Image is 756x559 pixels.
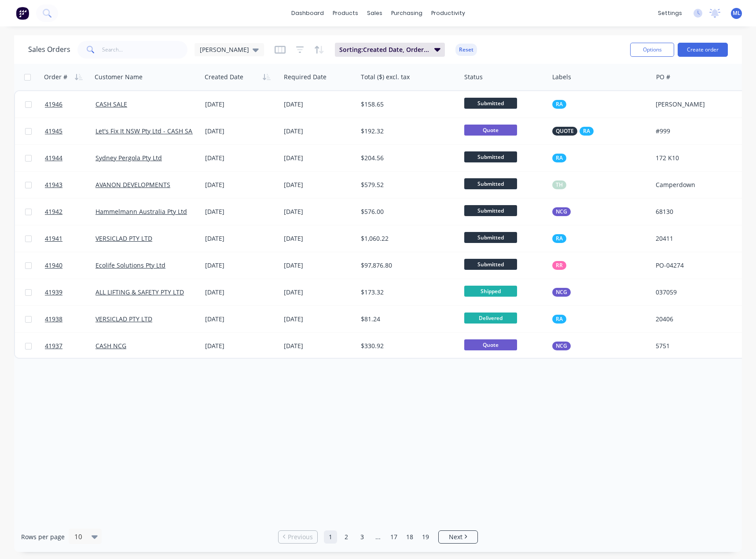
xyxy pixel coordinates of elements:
[363,7,387,20] div: sales
[361,73,410,81] div: Total ($) excl. tax
[371,530,385,544] a: Jump forward
[552,100,566,109] button: RA
[205,100,277,109] div: [DATE]
[464,98,517,109] span: Submitted
[656,100,740,109] div: [PERSON_NAME]
[205,154,277,162] div: [DATE]
[200,45,249,54] span: [PERSON_NAME]
[361,180,452,189] div: $579.52
[45,180,62,189] span: 41943
[361,288,452,297] div: $173.32
[45,199,95,225] a: 41942
[205,261,277,270] div: [DATE]
[205,288,277,297] div: [DATE]
[464,73,483,81] div: Status
[556,154,563,162] span: RA
[361,261,452,270] div: $97,876.80
[361,234,452,243] div: $1,060.22
[449,533,462,541] span: Next
[356,530,369,544] a: Page 3
[284,342,354,350] div: [DATE]
[284,207,354,216] div: [DATE]
[464,313,517,324] span: Delivered
[45,333,95,359] a: 41937
[556,315,563,324] span: RA
[656,180,740,189] div: Camperdown
[205,127,277,136] div: [DATE]
[95,154,162,162] a: Sydney Pergola Pty Ltd
[45,118,95,144] a: 41945
[464,232,517,243] span: Submitted
[556,180,563,189] span: TH
[656,288,740,297] div: 037059
[656,234,740,243] div: 20411
[552,234,566,243] button: RA
[45,127,62,136] span: 41945
[284,73,327,81] div: Required Date
[95,100,127,108] a: CASH SALE
[733,9,741,17] span: ML
[45,279,95,305] a: 41939
[361,207,452,216] div: $576.00
[653,7,686,20] div: settings
[284,261,354,270] div: [DATE]
[464,151,517,162] span: Submitted
[552,73,571,81] div: Labels
[45,261,62,270] span: 41940
[387,7,427,20] div: purchasing
[45,154,62,162] span: 41944
[16,7,29,20] img: Factory
[45,172,95,198] a: 41943
[335,43,445,57] button: Sorting:Created Date, Order #
[361,100,452,109] div: $158.65
[464,178,517,189] span: Submitted
[21,533,65,541] span: Rows per page
[45,315,62,324] span: 41938
[95,288,184,296] a: ALL LIFTING & SAFETY PTY LTD
[95,342,126,350] a: CASH NCG
[284,180,354,189] div: [DATE]
[284,288,354,297] div: [DATE]
[45,145,95,171] a: 41944
[583,127,590,136] span: RA
[340,530,353,544] a: Page 2
[656,315,740,324] div: 20406
[44,73,67,81] div: Order #
[464,286,517,297] span: Shipped
[205,315,277,324] div: [DATE]
[284,234,354,243] div: [DATE]
[361,127,452,136] div: $192.32
[328,7,363,20] div: products
[656,261,740,270] div: PO-04274
[464,125,517,136] span: Quote
[288,533,313,541] span: Previous
[630,43,674,57] button: Options
[45,91,95,118] a: 41946
[552,154,566,162] button: RA
[205,180,277,189] div: [DATE]
[556,100,563,109] span: RA
[102,41,188,59] input: Search...
[455,44,477,56] button: Reset
[387,530,400,544] a: Page 17
[656,342,740,350] div: 5751
[205,73,243,81] div: Created Date
[361,342,452,350] div: $330.92
[205,207,277,216] div: [DATE]
[656,154,740,162] div: 172 K10
[45,252,95,279] a: 41940
[552,180,566,189] button: TH
[205,342,277,350] div: [DATE]
[95,261,165,269] a: Ecolife Solutions Pty Ltd
[95,207,187,216] a: Hammelmann Australia Pty Ltd
[45,207,62,216] span: 41942
[275,530,481,544] ul: Pagination
[284,315,354,324] div: [DATE]
[284,154,354,162] div: [DATE]
[361,315,452,324] div: $81.24
[284,127,354,136] div: [DATE]
[464,205,517,216] span: Submitted
[552,288,571,297] button: NCG
[205,234,277,243] div: [DATE]
[45,234,62,243] span: 41941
